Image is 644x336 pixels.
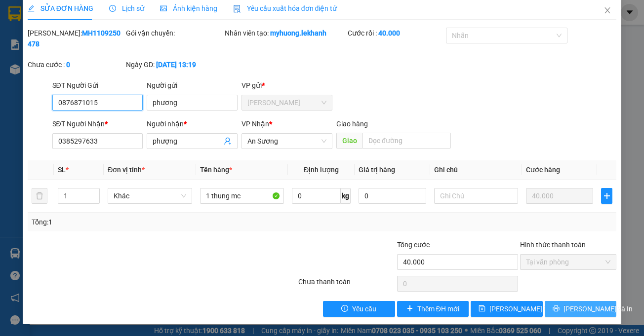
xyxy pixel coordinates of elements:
[28,5,35,12] span: edit
[93,62,175,76] div: 50.000
[359,166,395,174] span: Giá trị hàng
[397,241,430,249] span: Tổng cước
[93,65,107,75] span: CC :
[341,188,351,204] span: kg
[94,32,174,46] div: 0346092444
[156,61,196,69] b: [DATE] 13:19
[126,28,222,38] div: Gói vận chuyển:
[553,305,560,313] span: printer
[126,59,222,70] div: Ngày GD:
[479,305,485,313] span: save
[336,120,368,128] span: Giao hàng
[352,303,376,314] span: Yêu cầu
[563,303,633,314] span: [PERSON_NAME] và In
[434,188,518,204] input: Ghi Chú
[601,188,612,204] button: plus
[471,301,543,317] button: save[PERSON_NAME] thay đổi
[225,28,346,38] div: Nhân viên tạo:
[94,9,118,20] span: Nhận:
[406,305,413,313] span: plus
[526,255,610,269] span: Tại văn phòng
[8,8,87,31] div: [PERSON_NAME]
[28,4,93,12] span: SỬA ĐƠN HÀNG
[8,31,87,42] div: HẠNH
[147,118,238,129] div: Người nhận
[52,80,143,91] div: SĐT Người Gửi
[520,241,586,249] label: Hình thức thanh toán
[52,118,143,129] div: SĐT Người Nhận
[604,6,611,14] span: close
[545,301,617,317] button: printer[PERSON_NAME] và In
[526,188,593,204] input: 0
[109,5,116,12] span: clock-circle
[489,303,568,314] span: [PERSON_NAME] thay đổi
[397,301,469,317] button: plusThêm ĐH mới
[270,29,326,37] b: myhuong.lekhanh
[66,61,70,69] b: 0
[32,217,249,227] div: Tổng: 1
[304,166,339,174] span: Định lượng
[430,160,522,180] th: Ghi chú
[341,305,348,313] span: exclamation-circle
[200,188,284,204] input: VD: Bàn, Ghế
[362,133,451,149] input: Dọc đường
[58,166,66,174] span: SL
[114,188,186,203] span: Khác
[378,29,400,37] b: 40.000
[8,8,24,19] span: Gửi:
[323,301,395,317] button: exclamation-circleYêu cầu
[94,20,174,32] div: cong
[233,5,241,13] img: icon
[241,120,269,128] span: VP Nhận
[147,80,238,91] div: Người gửi
[247,134,326,149] span: An Sương
[160,5,167,12] span: picture
[526,166,560,174] span: Cước hàng
[348,28,444,38] div: Cước rồi :
[8,42,87,56] div: 0825852885
[109,4,144,12] span: Lịch sử
[28,28,124,49] div: [PERSON_NAME]:
[336,133,362,149] span: Giao
[160,4,217,12] span: Ảnh kiện hàng
[94,8,174,20] div: An Sương
[224,137,232,145] span: user-add
[28,59,124,70] div: Chưa cước :
[602,192,612,200] span: plus
[200,166,232,174] span: Tên hàng
[247,95,326,110] span: Mỹ Hương
[241,80,332,91] div: VP gửi
[233,4,337,12] span: Yêu cầu xuất hóa đơn điện tử
[417,303,459,314] span: Thêm ĐH mới
[32,188,47,204] button: delete
[297,276,396,294] div: Chưa thanh toán
[108,166,145,174] span: Đơn vị tính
